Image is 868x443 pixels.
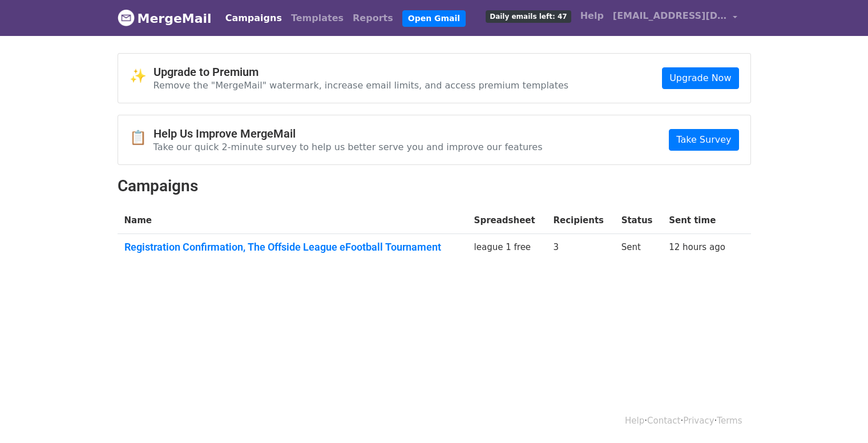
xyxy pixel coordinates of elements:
th: Spreadsheet [467,207,547,234]
h4: Upgrade to Premium [154,65,569,79]
a: Contact [647,416,680,426]
a: MergeMail [118,6,212,30]
td: 3 [546,234,614,265]
span: 📋 [130,130,154,146]
a: Upgrade Now [662,67,738,89]
span: ✨ [130,68,154,84]
a: Open Gmail [402,10,466,27]
a: Daily emails left: 47 [481,5,575,27]
th: Status [615,207,663,234]
th: Sent time [662,207,736,234]
td: league 1 free [467,234,547,265]
span: Daily emails left: 47 [486,10,571,23]
a: Help [625,416,644,426]
p: Remove the "MergeMail" watermark, increase email limits, and access premium templates [154,79,569,91]
a: Privacy [683,416,714,426]
a: Terms [717,416,742,426]
span: [EMAIL_ADDRESS][DOMAIN_NAME] [613,9,727,23]
a: Registration Confirmation, The Offside League eFootball Tournament [124,241,461,253]
a: Campaigns [221,7,286,30]
a: 12 hours ago [669,242,725,252]
td: Sent [615,234,663,265]
h4: Help Us Improve MergeMail [154,127,543,140]
a: Take Survey [669,129,738,151]
th: Name [118,207,467,234]
img: MergeMail logo [118,9,135,26]
a: Reports [348,7,398,30]
th: Recipients [546,207,614,234]
h2: Campaigns [118,176,751,196]
a: Templates [286,7,348,30]
a: Help [576,5,608,27]
p: Take our quick 2-minute survey to help us better serve you and improve our features [154,141,543,153]
a: [EMAIL_ADDRESS][DOMAIN_NAME] [608,5,742,31]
